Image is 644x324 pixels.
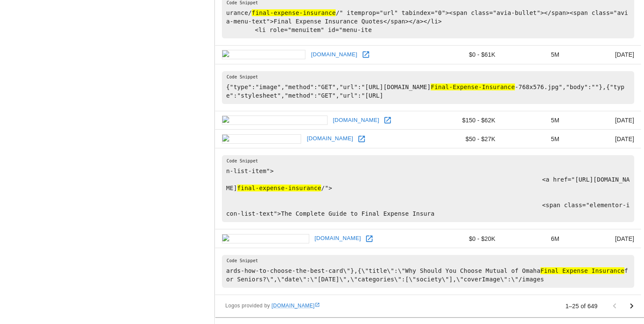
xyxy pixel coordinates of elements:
td: $0 - $20K [434,229,502,248]
a: [DOMAIN_NAME] [331,114,382,127]
p: 1–25 of 649 [565,302,598,310]
td: 5M [502,130,566,148]
td: [DATE] [566,229,641,248]
a: [DOMAIN_NAME] [309,48,359,61]
hl: Final-Expense-Insurance [431,84,515,90]
td: 5M [502,45,566,64]
td: [DATE] [566,45,641,64]
a: [DOMAIN_NAME] [305,132,355,145]
td: [DATE] [566,130,641,148]
hl: final-expense-insurance [237,185,321,191]
a: Open newsbox7.com in new window [359,48,372,61]
pre: ards-how-to-choose-the-best-card\"},{\"title\":\"Why Should You Choose Mutual of Omaha for Senior... [222,255,634,288]
hl: final-expense-insurance [252,9,336,16]
img: lifeoftrends.com icon [222,234,309,243]
td: 6M [502,229,566,248]
img: lifeinsure.com icon [222,134,301,144]
a: [DOMAIN_NAME] [313,232,363,245]
pre: {"type":"image","method":"GET","url":"[URL][DOMAIN_NAME] -768x576.jpg","body":""},{"type":"styles... [222,71,634,104]
a: Open lifeinsure.com in new window [355,133,368,145]
a: Open lifeinsuranceblog.net in new window [381,114,394,127]
span: Logos provided by [225,302,320,310]
hl: Final Expense Insurance [540,267,624,274]
pre: n-list-item"> <a href="[URL][DOMAIN_NAME] /"> <span class="elementor-icon-list-text">The Complete... [222,155,634,222]
a: Open lifeoftrends.com in new window [363,232,376,245]
td: $0 - $61K [434,45,502,64]
img: lifeinsuranceblog.net icon [222,116,328,125]
a: [DOMAIN_NAME] [272,303,320,309]
td: 5M [502,111,566,130]
td: $150 - $62K [434,111,502,130]
img: newsbox7.com icon [222,50,305,59]
td: $50 - $27K [434,130,502,148]
button: Go to next page [623,298,640,315]
td: [DATE] [566,111,641,130]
